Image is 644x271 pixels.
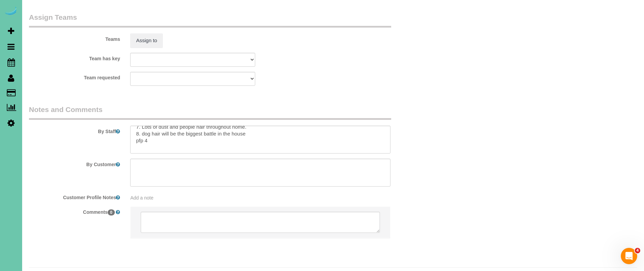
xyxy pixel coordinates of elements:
img: Automaid Logo [4,7,18,16]
label: By Customer [24,159,125,168]
label: Teams [24,33,125,43]
iframe: Intercom live chat [621,248,637,264]
span: 4 [635,248,640,253]
span: 0 [108,209,115,216]
span: Add a note [130,195,153,201]
legend: Notes and Comments [29,105,391,120]
label: Team has key [24,53,125,62]
legend: Assign Teams [29,12,391,28]
label: By Staff [24,126,125,135]
label: Team requested [24,72,125,81]
label: Customer Profile Notes [24,192,125,201]
button: Assign to [130,33,163,48]
label: Comments [24,206,125,216]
